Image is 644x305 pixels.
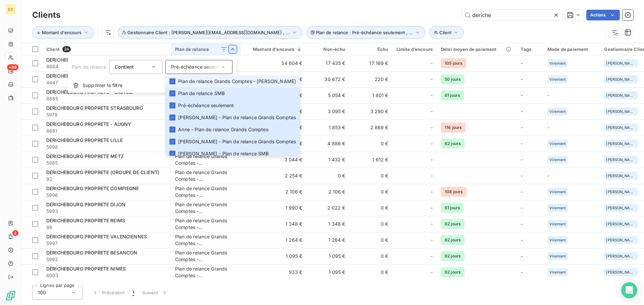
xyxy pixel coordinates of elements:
[115,64,134,70] span: Contient
[178,78,296,85] span: Plan de relance Grands Comptes - [PERSON_NAME]
[178,102,234,109] span: Pré-échéance seulement
[178,126,268,133] span: Anne - Plan de relance Grands Comptes
[178,138,296,145] span: [PERSON_NAME] - Plan de relance Grands Comptes
[83,82,122,89] span: Supprimer le filtre
[178,90,225,97] span: Plan de relance SMB
[178,114,296,121] span: [PERSON_NAME] - Plan de relance Grands Comptes
[72,64,106,70] span: Plan de relance
[171,64,220,70] div: Pré-échéance seulement Plan de relance Grands Comptes - [PERSON_NAME] Plan de relance SMB [PERSON...
[178,150,269,157] span: [PERSON_NAME] - Plan de relance SMB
